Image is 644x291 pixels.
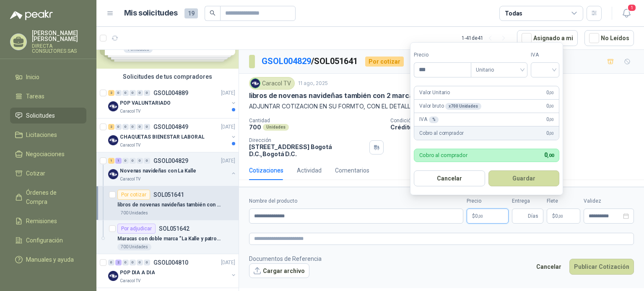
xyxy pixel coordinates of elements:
[221,259,235,267] p: [DATE]
[108,158,114,164] div: 1
[10,108,86,124] a: Solicitudes
[153,158,188,164] p: GSOL004829
[120,133,205,141] p: CHAQUETAS BIENESTAR LABORAL
[249,124,261,131] p: 700
[153,260,188,265] p: GSOL004810
[467,197,509,205] label: Precio
[108,271,118,281] img: Company Logo
[144,158,150,164] div: 0
[476,64,522,76] span: Unitario
[10,88,86,104] a: Tareas
[210,10,216,16] span: search
[117,210,151,216] div: 700 Unidades
[108,101,118,111] img: Company Logo
[263,124,289,131] div: Unidades
[26,72,39,82] span: Inicio
[335,166,369,175] div: Comentarios
[96,220,239,254] a: Por adjudicarSOL051642Maracas con doble marca “La Kalle y patrocinador”700 Unidades
[549,117,554,122] span: ,00
[549,90,554,95] span: ,00
[115,260,122,265] div: 2
[26,255,74,264] span: Manuales y ayuda
[117,235,222,243] p: Maracas con doble marca “La Kalle y patrocinador”
[130,90,136,96] div: 0
[108,169,118,179] img: Company Logo
[584,197,634,205] label: Validez
[122,124,129,130] div: 0
[249,137,366,143] p: Dirección
[120,142,140,149] p: Caracol TV
[221,123,235,131] p: [DATE]
[531,51,559,59] label: IVA
[120,99,171,107] p: POP VALUNTARIADO
[120,167,196,175] p: Novenas navideñas con La Kalle
[10,127,86,143] a: Licitaciones
[249,197,463,205] label: Nombre del producto
[546,129,554,137] span: 0
[419,152,467,158] p: Cobro al comprador
[108,260,114,265] div: 0
[249,118,384,124] p: Cantidad
[124,7,178,19] h1: Mis solicitudes
[115,124,122,130] div: 0
[10,10,53,20] img: Logo peakr
[547,209,580,224] p: $ 0,00
[546,89,554,97] span: 0
[10,165,86,181] a: Cotizar
[130,158,136,164] div: 0
[137,124,143,130] div: 0
[249,77,295,90] div: Caracol TV
[108,90,114,96] div: 2
[297,166,322,175] div: Actividad
[26,188,78,206] span: Órdenes de Compra
[414,51,471,59] label: Precio
[26,216,57,226] span: Remisiones
[467,209,509,224] p: $0,00
[115,158,122,164] div: 1
[26,130,57,139] span: Licitaciones
[130,124,136,130] div: 0
[249,254,322,263] p: Documentos de Referencia
[117,201,222,209] p: libros de novenas navideñas también con 2 marcas
[390,118,641,124] p: Condición de pago
[26,92,44,101] span: Tareas
[159,226,190,232] p: SOL051642
[298,80,328,88] p: 11 ago, 2025
[137,90,143,96] div: 0
[555,214,563,219] span: 0
[249,102,634,111] p: ADJUNTAR COTIZACION EN SU FORMTO, CON EL DETALLE DE LO COTIZADO
[584,30,634,46] button: No Leídos
[546,102,554,110] span: 0
[419,116,439,124] p: IVA
[153,124,188,130] p: GSOL004849
[130,260,136,265] div: 0
[122,90,129,96] div: 0
[10,146,86,162] a: Negociaciones
[549,131,554,136] span: ,00
[108,135,118,145] img: Company Logo
[10,252,86,268] a: Manuales y ayuda
[96,69,239,85] div: Solicitudes de tus compradores
[249,91,417,100] p: libros de novenas navideñas también con 2 marcas
[120,278,140,284] p: Caracol TV
[528,209,538,223] span: Días
[429,116,439,123] div: %
[153,90,188,96] p: GSOL004889
[144,260,150,265] div: 0
[137,158,143,164] div: 0
[547,197,580,205] label: Flete
[10,185,86,210] a: Órdenes de Compra
[488,170,560,186] button: Guardar
[26,169,45,178] span: Cotizar
[122,260,129,265] div: 0
[108,156,237,183] a: 1 1 0 0 0 0 GSOL004829[DATE] Company LogoNovenas navideñas con La KalleCaracol TV
[221,89,235,97] p: [DATE]
[262,56,311,66] a: GSOL004829
[122,158,129,164] div: 0
[558,214,563,219] span: ,00
[419,102,481,110] p: Valor bruto
[517,30,578,46] button: Asignado a mi
[184,8,198,18] span: 19
[108,122,237,149] a: 2 0 0 0 0 0 GSOL004849[DATE] Company LogoCHAQUETAS BIENESTAR LABORALCaracol TV
[544,152,554,158] span: 0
